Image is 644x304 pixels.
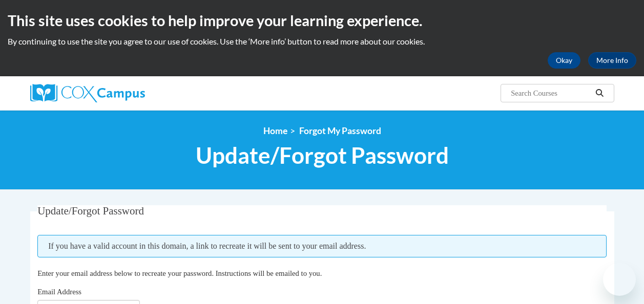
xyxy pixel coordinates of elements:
iframe: Button to launch messaging window [603,263,636,296]
span: Enter your email address below to recreate your password. Instructions will be emailed to you. [37,269,322,277]
p: By continuing to use the site you agree to our use of cookies. Use the ‘More info’ button to read... [8,36,636,47]
button: Search [592,87,607,99]
img: Cox Campus [30,84,145,102]
a: Home [263,125,287,136]
h2: This site uses cookies to help improve your learning experience. [8,10,636,31]
a: Cox Campus [30,84,215,102]
span: Email Address [37,288,81,296]
span: Update/Forgot Password [37,205,144,217]
a: More Info [588,52,636,69]
input: Search Courses [510,87,592,99]
button: Okay [548,52,580,69]
span: Update/Forgot Password [196,142,449,169]
span: If you have a valid account in this domain, a link to recreate it will be sent to your email addr... [37,235,607,257]
span: Forgot My Password [299,125,381,136]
